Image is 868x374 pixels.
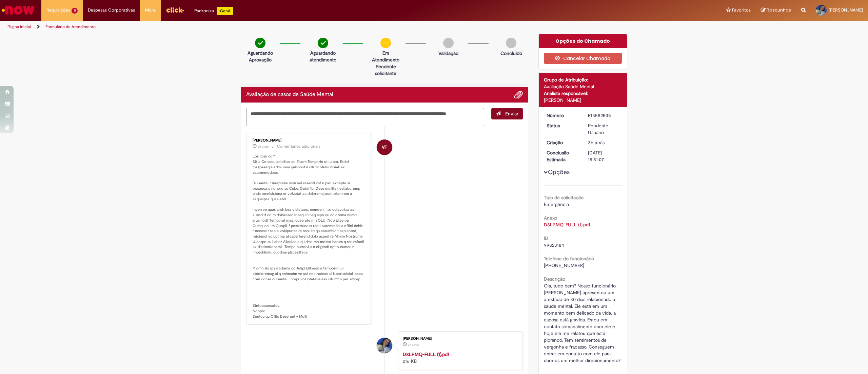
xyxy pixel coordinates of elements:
div: [DATE] 15:51:07 [588,149,619,163]
button: Cancelar Chamado [544,53,622,64]
p: +GenAi [217,7,233,15]
div: Isabella Brancalhão [377,338,392,353]
a: Download de D8LPMQ-FULL (1).pdf [544,222,590,228]
dt: Status [541,122,583,129]
img: ServiceNow [1,3,36,17]
div: 30/09/2025 15:51:04 [588,139,619,146]
div: [PERSON_NAME] [253,138,366,143]
textarea: Digite sua mensagem aqui... [246,108,484,127]
div: Analista responsável: [544,90,622,97]
h2: Avaliação de casos de Saúde Mental Histórico de tíquete [246,92,333,98]
time: 30/09/2025 15:49:49 [408,343,419,347]
p: Validação [438,50,458,57]
span: More [145,7,156,14]
span: 3h atrás [258,145,269,149]
span: 11 [72,8,78,14]
a: D8LPMQ-FULL (1).pdf [403,351,449,357]
p: Aguardando Aprovação [244,50,277,63]
img: check-circle-green.png [255,38,265,48]
div: 216 KB [403,351,516,364]
span: 3h atrás [588,139,605,146]
img: click_logo_yellow_360x200.png [166,5,184,15]
div: [PERSON_NAME] [544,97,622,104]
b: Descrição [544,276,565,282]
div: Opções do Chamado [539,34,627,48]
div: Avaliação Saúde Mental [544,83,622,90]
p: Concluído [500,50,522,57]
p: Lor! Ipsu dol? Sit a Consec, ad elitse do Eiusm Temporin ut Labor. Etdol magnaaliq e admi veni qu... [253,154,366,319]
div: Pendente Usuário [588,122,619,136]
dt: Criação [541,139,583,146]
time: 30/09/2025 15:56:55 [258,145,269,149]
img: circle-minus.png [380,38,391,48]
time: 30/09/2025 15:51:04 [588,139,605,146]
dt: Número [541,112,583,119]
div: Vivian FachiniDellagnezzeBordin [377,139,392,155]
img: img-circle-grey.png [443,38,454,48]
span: [PHONE_NUMBER] [544,262,584,268]
a: Rascunhos [761,7,791,14]
p: Pendente solicitante [369,63,402,77]
a: Página inicial [7,24,31,30]
span: 99823184 [544,242,564,248]
div: R13582535 [588,112,619,119]
b: Tipo de solicitação [544,194,584,201]
span: Rascunhos [767,7,791,13]
button: Adicionar anexos [514,90,523,99]
img: check-circle-green.png [318,38,328,48]
a: Formulário de Atendimento [45,24,96,30]
img: img-circle-grey.png [506,38,516,48]
div: [PERSON_NAME] [403,337,516,341]
small: Comentários adicionais [277,144,320,149]
span: 3h atrás [408,343,419,347]
b: Anexo [544,215,557,221]
span: [PERSON_NAME] [829,7,863,13]
span: Favoritos [732,7,751,14]
div: Padroniza [194,7,233,15]
p: Aguardando atendimento [307,50,339,63]
span: Despesas Corporativas [88,7,135,14]
b: ID [544,235,548,241]
span: Enviar [505,111,518,117]
button: Enviar [491,108,523,119]
div: Grupo de Atribuição: [544,76,622,83]
b: Telefone do funcionário [544,256,594,262]
ul: Trilhas de página [5,21,574,33]
p: Em Atendimento [369,50,402,63]
span: Requisições [46,7,70,14]
span: Emergência [544,201,569,207]
dt: Conclusão Estimada [541,149,583,163]
span: VF [382,139,387,155]
span: Olá, tudo bem? Nosso funcionário [PERSON_NAME] apresentou um atestado de 30 dias relacionado à sa... [544,283,620,363]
